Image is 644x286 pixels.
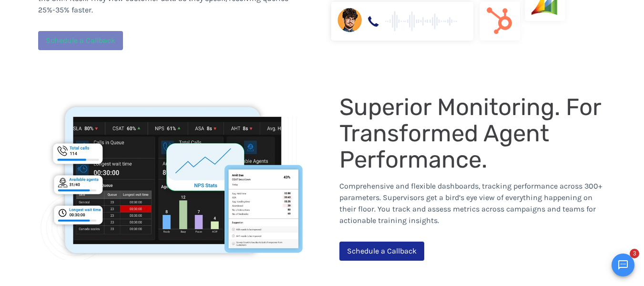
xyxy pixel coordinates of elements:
[630,249,639,258] span: 3
[339,242,424,261] a: Schedule a Callback
[46,36,115,45] span: Schedule a Callback
[38,31,123,50] a: Schedule a Callback
[38,95,314,260] img: Call Center Monitoring tools
[339,93,606,173] span: Superior Monitoring. For Transformed Agent Performance.
[347,246,417,255] span: Schedule a Callback
[339,181,602,225] span: Comprehensive and flexible dashboards, tracking performance across 300+ parameters. Supervisors g...
[612,254,634,276] button: Open chat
